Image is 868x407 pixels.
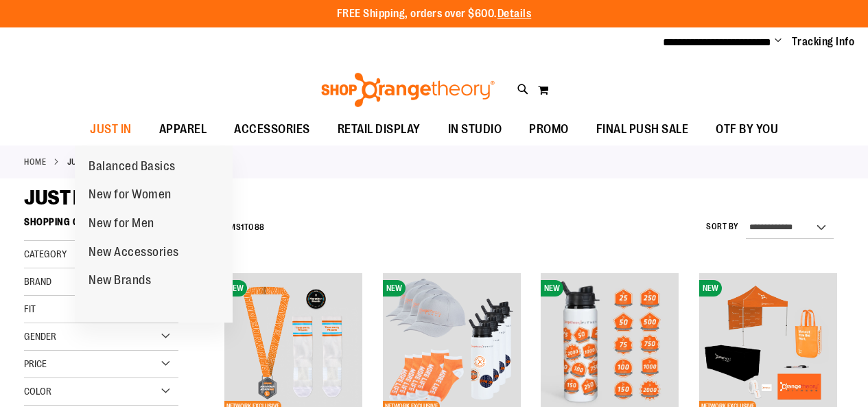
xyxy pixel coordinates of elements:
span: Brand [24,276,51,287]
h2: Items to [218,217,265,238]
span: NEW [224,280,247,296]
span: RETAIL DISPLAY [338,114,421,145]
span: Gender [24,331,56,342]
span: APPAREL [159,114,207,145]
span: NEW [541,280,563,296]
span: PROMO [529,114,569,145]
span: Price [24,358,47,369]
span: New Brands [89,273,151,290]
span: New for Men [89,216,154,233]
span: 88 [255,222,265,232]
p: FREE Shipping, orders over $600. [337,6,532,22]
span: ACCESSORIES [234,114,310,145]
span: FINAL PUSH SALE [596,114,689,145]
span: New Accessories [89,245,179,262]
span: Color [24,386,51,397]
span: 1 [241,222,244,232]
strong: Shopping Options [24,210,178,241]
label: Sort By [706,221,739,233]
span: Balanced Basics [89,159,176,176]
span: New for Women [89,187,172,205]
button: Account menu [775,35,782,49]
span: NEW [383,280,406,296]
span: OTF BY YOU [716,114,778,145]
a: Details [497,8,532,20]
span: Fit [24,303,36,314]
a: Home [24,156,46,168]
span: IN STUDIO [448,114,502,145]
span: JUST IN [24,186,91,209]
a: Tracking Info [792,34,855,49]
span: NEW [699,280,722,296]
span: Category [24,248,67,259]
strong: JUST IN [67,156,96,168]
span: JUST IN [90,114,132,145]
img: Shop Orangetheory [319,73,497,107]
